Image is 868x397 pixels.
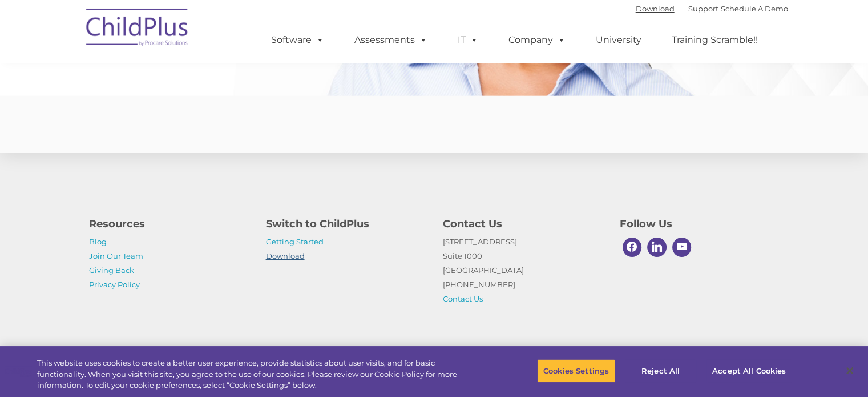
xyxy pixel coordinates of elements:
[721,4,788,13] a: Schedule A Demo
[620,235,645,260] a: Facebook
[688,4,718,13] a: Support
[89,216,249,232] h4: Resources
[443,216,603,232] h4: Contact Us
[37,358,478,391] div: This website uses cookies to create a better user experience, provide statistics about user visit...
[644,235,669,260] a: Linkedin
[620,216,780,232] h4: Follow Us
[266,237,324,246] a: Getting Started
[266,251,305,260] a: Download
[89,237,107,246] a: Blog
[266,216,426,232] h4: Switch to ChildPlus
[537,359,615,383] button: Cookies Settings
[706,359,792,383] button: Accept All Cookies
[584,29,653,51] a: University
[89,280,140,289] a: Privacy Policy
[89,266,134,275] a: Giving Back
[625,359,696,383] button: Reject All
[837,358,862,383] button: Close
[443,235,603,306] p: [STREET_ADDRESS] Suite 1000 [GEOGRAPHIC_DATA] [PHONE_NUMBER]
[89,251,143,260] a: Join Our Team
[446,29,490,51] a: IT
[260,29,336,51] a: Software
[636,4,788,13] font: |
[660,29,769,51] a: Training Scramble!!
[343,29,439,51] a: Assessments
[636,4,675,13] a: Download
[80,1,195,58] img: ChildPlus by Procare Solutions
[497,29,577,51] a: Company
[669,235,695,260] a: Youtube
[443,294,483,303] a: Contact Us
